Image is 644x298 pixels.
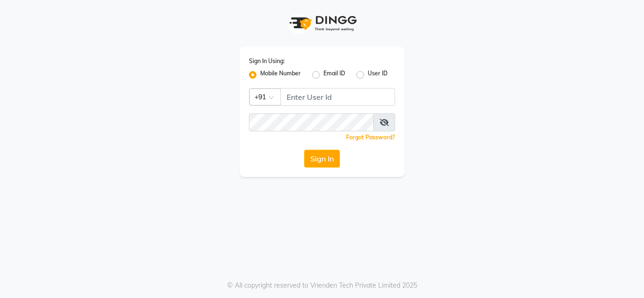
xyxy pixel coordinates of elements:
input: Username [281,88,395,106]
label: Mobile Number [260,69,301,81]
label: Sign In Using: [249,57,285,65]
img: logo1.svg [284,9,360,37]
input: Username [249,113,374,131]
label: User ID [368,69,388,81]
a: Forgot Password? [346,134,395,141]
button: Sign In [304,150,340,168]
label: Email ID [323,69,345,81]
